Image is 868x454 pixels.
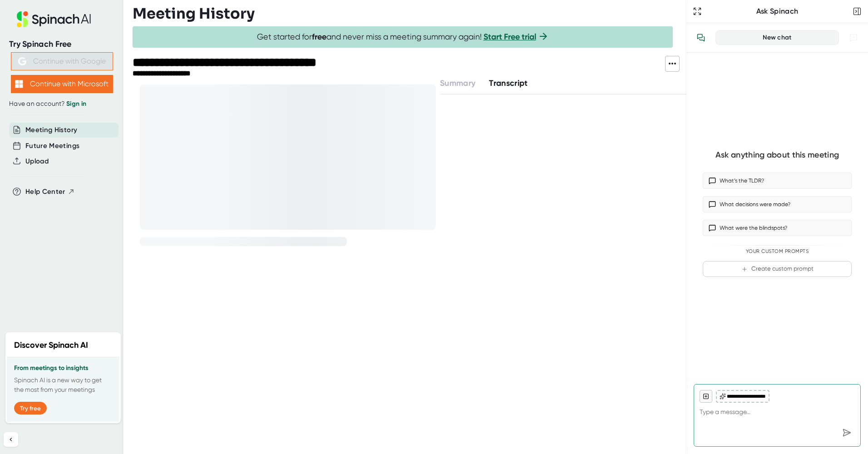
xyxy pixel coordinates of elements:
[25,125,77,135] button: Meeting History
[14,375,112,395] p: Spinach AI is a new way to get the most from your meetings
[440,78,475,88] span: Summary
[257,32,549,42] span: Get started for and never miss a meeting summary again!
[9,100,114,108] div: Have an account?
[4,432,18,447] button: Collapse sidebar
[851,5,863,18] button: Close conversation sidebar
[25,187,75,197] button: Help Center
[691,5,704,18] button: Expand to Ask Spinach page
[11,52,113,70] button: Continue with Google
[11,75,113,93] button: Continue with Microsoft
[25,156,49,167] button: Upload
[14,402,47,415] button: Try free
[489,77,528,89] button: Transcript
[838,424,855,441] div: Send message
[440,77,475,89] button: Summary
[25,141,79,151] button: Future Meetings
[66,100,86,108] a: Sign in
[703,220,852,236] button: What were the blindspots?
[703,173,852,189] button: What’s the TLDR?
[25,187,65,197] span: Help Center
[692,29,710,47] button: View conversation history
[18,57,26,65] img: Aehbyd4JwY73AAAAAElFTkSuQmCC
[483,32,536,42] a: Start Free trial
[703,196,852,212] button: What decisions were made?
[703,261,852,277] button: Create custom prompt
[312,32,326,42] b: free
[9,39,114,49] div: Try Spinach Free
[703,248,852,255] div: Your Custom Prompts
[14,339,88,351] h2: Discover Spinach AI
[715,150,839,160] div: Ask anything about this meeting
[133,5,255,22] h3: Meeting History
[489,78,528,88] span: Transcript
[721,34,833,42] div: New chat
[14,365,112,372] h3: From meetings to insights
[704,7,851,16] div: Ask Spinach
